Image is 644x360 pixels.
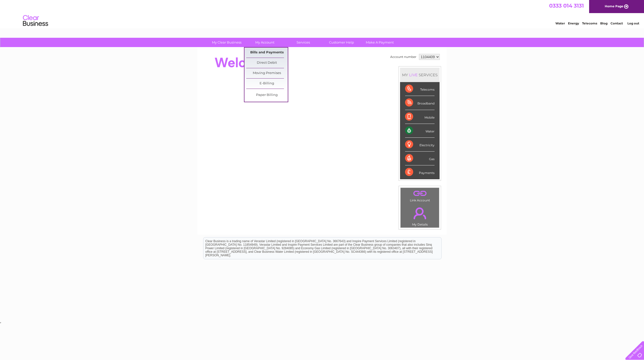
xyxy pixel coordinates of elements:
td: My Details [400,203,439,228]
a: Customer Help [321,38,362,47]
a: Water [555,21,565,25]
div: Gas [405,152,435,165]
td: Account number [389,53,418,61]
a: Energy [568,21,579,25]
div: Payments [405,165,435,179]
img: logo.png [23,13,48,28]
a: Direct Debit [246,58,288,68]
a: . [402,204,438,222]
div: Mobile [405,110,435,124]
div: LIVE [408,73,419,77]
div: Broadband [405,96,435,110]
a: Bills and Payments [246,48,288,58]
a: Paper Billing [246,90,288,100]
div: MY SERVICES [400,68,440,82]
a: Contact [611,21,623,25]
a: Blog [600,21,607,25]
a: Services [282,38,324,47]
a: Moving Premises [246,68,288,78]
div: Clear Business is a trading name of Verastar Limited (registered in [GEOGRAPHIC_DATA] No. 3667643... [203,3,441,24]
a: Log out [627,21,639,25]
a: . [402,189,438,198]
div: Telecoms [405,82,435,96]
a: My Clear Business [206,38,247,47]
a: My Account [244,38,286,47]
a: Make A Payment [359,38,401,47]
a: Telecoms [582,21,597,25]
a: 0333 014 3131 [549,3,584,9]
a: E-Billing [246,79,288,89]
div: Electricity [405,138,435,152]
td: Link Account [400,188,439,203]
div: Water [405,124,435,138]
